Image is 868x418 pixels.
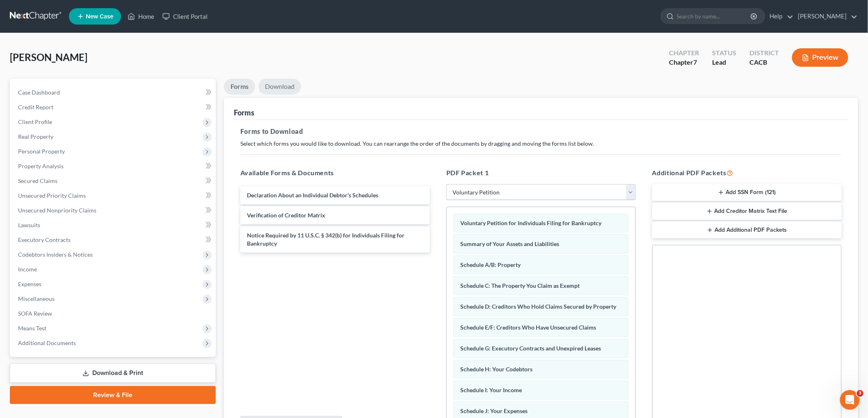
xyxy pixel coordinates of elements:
a: Home [123,9,158,24]
div: CACB [749,58,779,67]
span: SOFA Review [18,310,52,317]
span: Summary of Your Assets and Liabilities [460,240,559,247]
span: Additional Documents [18,339,76,346]
span: Client Profile [18,118,52,125]
div: District [749,48,779,58]
span: Case Dashboard [18,89,60,96]
a: Download & Print [10,364,216,383]
a: Unsecured Nonpriority Claims [11,203,216,218]
span: 7 [693,58,697,66]
span: 3 [857,390,863,397]
span: Schedule A/B: Property [460,261,521,268]
span: Codebtors Insiders & Notices [18,251,93,258]
div: Chapter [669,58,699,67]
a: Executory Contracts [11,233,216,247]
button: Preview [792,48,848,67]
span: Expenses [18,280,41,287]
span: Personal Property [18,148,65,155]
span: Declaration About an Individual Debtor's Schedules [247,192,378,199]
span: Schedule E/F: Creditors Who Have Unsecured Claims [460,324,596,331]
span: Schedule C: The Property You Claim as Exempt [460,282,580,289]
span: Schedule H: Your Codebtors [460,366,532,373]
a: Forms [224,79,255,95]
a: Secured Claims [11,174,216,188]
span: [PERSON_NAME] [10,51,87,63]
span: Real Property [18,133,53,140]
button: Add Creditor Matrix Text File [652,203,842,220]
h5: Additional PDF Packets [652,168,842,178]
span: New Case [86,14,113,20]
span: Schedule G: Executory Contracts and Unexpired Leases [460,345,601,352]
a: Property Analysis [11,159,216,174]
a: Case Dashboard [11,85,216,100]
span: Executory Contracts [18,236,71,243]
a: Lawsuits [11,218,216,233]
a: Help [766,9,793,24]
span: Credit Report [18,104,53,111]
span: Miscellaneous [18,295,55,302]
a: Review & File [10,386,216,404]
div: Status [712,48,736,58]
h5: PDF Packet 1 [446,168,636,178]
a: [PERSON_NAME] [794,9,858,24]
h5: Available Forms & Documents [240,168,430,178]
span: Unsecured Priority Claims [18,192,86,199]
span: Schedule J: Your Expenses [460,407,528,414]
div: Forms [234,108,254,117]
span: Means Test [18,325,46,332]
input: Search by name... [677,9,752,24]
span: Income [18,266,37,273]
span: Unsecured Nonpriority Claims [18,207,96,214]
div: Lead [712,58,736,67]
button: Add SSN Form (121) [652,184,842,201]
span: Voluntary Petition for Individuals Filing for Bankruptcy [460,219,601,226]
a: SOFA Review [11,306,216,321]
span: Schedule I: Your Income [460,386,522,393]
span: Property Analysis [18,163,64,169]
p: Select which forms you would like to download. You can rearrange the order of the documents by dr... [240,140,842,148]
button: Add Additional PDF Packets [652,221,842,239]
h5: Forms to Download [240,127,842,136]
iframe: Intercom live chat [840,390,860,410]
a: Credit Report [11,100,216,115]
span: Notice Required by 11 U.S.C. § 342(b) for Individuals Filing for Bankruptcy [247,232,404,247]
span: Verification of Creditor Matrix [247,212,325,219]
a: Download [258,79,301,95]
a: Client Portal [158,9,212,24]
a: Unsecured Priority Claims [11,188,216,203]
div: Chapter [669,48,699,58]
span: Lawsuits [18,221,40,228]
span: Schedule D: Creditors Who Hold Claims Secured by Property [460,303,616,310]
span: Secured Claims [18,177,57,184]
